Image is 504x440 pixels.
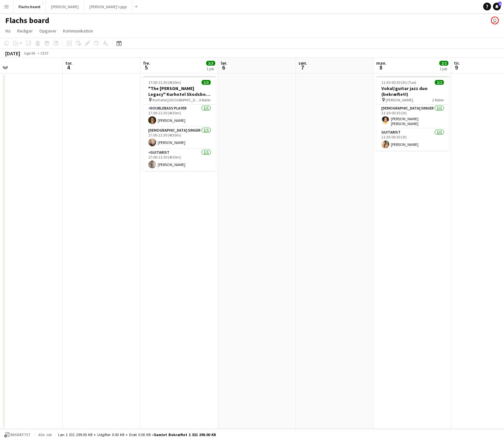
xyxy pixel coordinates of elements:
[432,97,444,102] span: 2 Roller
[154,432,216,437] span: Samlet bekræftet 1 331 299.00 KR
[376,76,449,151] app-job-card: 21:30-00:30 (3t) (Tue)2/2Vokal/guitar jazz duo (bekræftet!) [PERSON_NAME]2 Roller[DEMOGRAPHIC_DAT...
[58,432,216,437] div: Løn 1 331 299.00 KR + Udgifter 0.00 KR + Diæt 0.00 KR =
[376,129,449,151] app-card-role: Guitarist1/121:30-00:30 (3t)[PERSON_NAME]
[202,80,211,85] span: 3/3
[376,105,449,129] app-card-role: [DEMOGRAPHIC_DATA] Singer1/121:30-00:30 (3t)[PERSON_NAME] [PERSON_NAME]
[375,64,387,71] span: 8
[439,61,448,66] span: 2/2
[143,85,216,97] h3: "The [PERSON_NAME] Legacy" Kurhotel Skodsborg Lobby Tunes 2025
[46,0,84,13] button: [PERSON_NAME]
[491,17,499,24] app-user-avatar: Frederik Flach
[453,64,460,71] span: 9
[153,97,199,102] span: Kurhotel [GEOGRAPHIC_DATA]
[39,28,57,34] span: Opgaver
[148,80,181,85] span: 17:00-21:30 (4t30m)
[143,105,216,127] app-card-role: Doublebass Player1/117:00-21:30 (4t30m)[PERSON_NAME]
[5,50,20,57] div: [DATE]
[199,97,211,102] span: 3 Roller
[435,80,444,85] span: 2/2
[84,0,132,13] button: [PERSON_NAME]'s gigs
[143,76,216,171] app-job-card: 17:00-21:30 (4t30m)3/3"The [PERSON_NAME] Legacy" Kurhotel Skodsborg Lobby Tunes 2025 Kurhotel [GE...
[40,51,49,56] div: CEST
[206,66,215,71] div: 1 job
[21,51,38,56] span: Uge 36
[5,16,49,25] h1: Flachs board
[37,27,59,35] a: Opgaver
[3,27,13,35] a: Vis
[15,27,35,35] a: Rediger
[440,66,448,71] div: 1 job
[381,80,416,85] span: 21:30-00:30 (3t) (Tue)
[206,61,215,66] span: 3/3
[220,64,227,71] span: 6
[376,85,449,97] h3: Vokal/guitar jazz duo (bekræftet!)
[221,60,227,66] span: lør.
[143,60,150,66] span: fre.
[37,432,53,437] span: Alle job
[143,149,216,171] app-card-role: Guitarist1/117:00-21:30 (4t30m)[PERSON_NAME]
[63,28,93,34] span: Kommunikation
[10,433,31,437] span: Bekræftet
[143,127,216,149] app-card-role: [DEMOGRAPHIC_DATA] Singer1/117:00-21:30 (4t30m)[PERSON_NAME]
[5,28,11,34] span: Vis
[454,60,460,66] span: tir.
[386,97,413,102] span: [PERSON_NAME]
[60,27,96,35] a: Kommunikation
[64,64,73,71] span: 4
[298,64,307,71] span: 7
[3,431,32,438] button: Bekræftet
[65,60,73,66] span: tor.
[142,64,150,71] span: 5
[493,3,501,10] a: 2
[17,28,33,34] span: Rediger
[13,0,46,13] button: Flachs board
[376,60,387,66] span: man.
[298,60,307,66] span: søn.
[498,2,501,6] span: 2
